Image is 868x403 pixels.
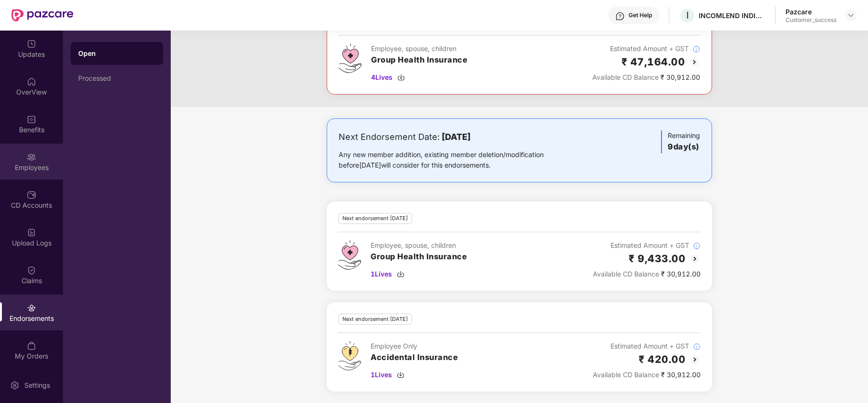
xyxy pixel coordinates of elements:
img: svg+xml;base64,PHN2ZyBpZD0iU2V0dGluZy0yMHgyMCIgeG1sbnM9Imh0dHA6Ly93d3cudzMub3JnLzIwMDAvc3ZnIiB3aW... [10,381,20,390]
h2: ₹ 47,164.00 [621,54,685,70]
img: svg+xml;base64,PHN2ZyBpZD0iQmFjay0yMHgyMCIgeG1sbnM9Imh0dHA6Ly93d3cudzMub3JnLzIwMDAvc3ZnIiB3aWR0aD... [689,56,700,68]
img: New Pazcare Logo [11,9,73,21]
span: Available CD Balance [592,73,659,81]
img: svg+xml;base64,PHN2ZyBpZD0iQmVuZWZpdHMiIHhtbG5zPSJodHRwOi8vd3d3LnczLm9yZy8yMDAwL3N2ZyIgd2lkdGg9Ij... [27,115,36,124]
div: Any new member addition, existing member deletion/modification before [DATE] will consider for th... [339,149,574,170]
div: Employee, spouse, children [371,43,467,54]
div: Employee, spouse, children [371,240,467,251]
div: Settings [21,381,53,390]
span: 4 Lives [371,72,393,83]
img: svg+xml;base64,PHN2ZyBpZD0iQ2xhaW0iIHhtbG5zPSJodHRwOi8vd3d3LnczLm9yZy8yMDAwL3N2ZyIgd2lkdGg9IjIwIi... [27,265,36,275]
h3: Accidental Insurance [371,351,458,364]
h2: ₹ 420.00 [639,351,685,367]
img: svg+xml;base64,PHN2ZyB4bWxucz0iaHR0cDovL3d3dy53My5vcmcvMjAwMC9zdmciIHdpZHRoPSI0Ny43MTQiIGhlaWdodD... [339,43,362,73]
img: svg+xml;base64,PHN2ZyBpZD0iRG93bmxvYWQtMzJ4MzIiIHhtbG5zPSJodHRwOi8vd3d3LnczLm9yZy8yMDAwL3N2ZyIgd2... [397,74,405,81]
img: svg+xml;base64,PHN2ZyBpZD0iQmFjay0yMHgyMCIgeG1sbnM9Imh0dHA6Ly93d3cudzMub3JnLzIwMDAvc3ZnIiB3aWR0aD... [689,253,701,265]
h2: ₹ 9,433.00 [629,251,685,266]
img: svg+xml;base64,PHN2ZyBpZD0iSW5mb18tXzMyeDMyIiBkYXRhLW5hbWU9IkluZm8gLSAzMngzMiIgeG1sbnM9Imh0dHA6Ly... [693,343,701,350]
div: Employee Only [371,341,458,351]
img: svg+xml;base64,PHN2ZyBpZD0iRG93bmxvYWQtMzJ4MzIiIHhtbG5zPSJodHRwOi8vd3d3LnczLm9yZy8yMDAwL3N2ZyIgd2... [397,270,404,278]
img: svg+xml;base64,PHN2ZyBpZD0iQ0RfQWNjb3VudHMiIGRhdGEtbmFtZT0iQ0QgQWNjb3VudHMiIHhtbG5zPSJodHRwOi8vd3... [27,190,36,200]
div: ₹ 30,912.00 [593,370,701,380]
img: svg+xml;base64,PHN2ZyBpZD0iSGVscC0zMngzMiIgeG1sbnM9Imh0dHA6Ly93d3cudzMub3JnLzIwMDAvc3ZnIiB3aWR0aD... [615,11,625,21]
span: 1 Lives [371,370,392,380]
div: Next endorsement [DATE] [338,213,412,224]
b: [DATE] [442,132,471,142]
img: svg+xml;base64,PHN2ZyBpZD0iRW1wbG95ZWVzIiB4bWxucz0iaHR0cDovL3d3dy53My5vcmcvMjAwMC9zdmciIHdpZHRoPS... [27,152,36,162]
div: Estimated Amount + GST [592,43,700,54]
h3: Group Health Insurance [371,54,467,66]
img: svg+xml;base64,PHN2ZyBpZD0iQmFjay0yMHgyMCIgeG1sbnM9Imh0dHA6Ly93d3cudzMub3JnLzIwMDAvc3ZnIiB3aWR0aD... [689,354,701,365]
img: svg+xml;base64,PHN2ZyBpZD0iTXlfT3JkZXJzIiBkYXRhLW5hbWU9Ik15IE9yZGVycyIgeG1sbnM9Imh0dHA6Ly93d3cudz... [27,341,36,350]
span: I [686,10,689,21]
div: Customer_success [785,16,837,24]
span: 1 Lives [371,269,392,279]
div: Open [78,49,155,58]
div: Remaining [661,130,700,153]
div: Estimated Amount + GST [593,240,701,251]
img: svg+xml;base64,PHN2ZyB4bWxucz0iaHR0cDovL3d3dy53My5vcmcvMjAwMC9zdmciIHdpZHRoPSI0Ny43MTQiIGhlaWdodD... [338,240,361,270]
div: Next Endorsement Date: [339,130,574,144]
h3: 9 day(s) [668,141,700,153]
img: svg+xml;base64,PHN2ZyBpZD0iSW5mb18tXzMyeDMyIiBkYXRhLW5hbWU9IkluZm8gLSAzMngzMiIgeG1sbnM9Imh0dHA6Ly... [693,242,701,250]
div: Get Help [629,11,652,19]
img: svg+xml;base64,PHN2ZyBpZD0iRW5kb3JzZW1lbnRzIiB4bWxucz0iaHR0cDovL3d3dy53My5vcmcvMjAwMC9zdmciIHdpZH... [27,303,36,313]
img: svg+xml;base64,PHN2ZyBpZD0iSW5mb18tXzMyeDMyIiBkYXRhLW5hbWU9IkluZm8gLSAzMngzMiIgeG1sbnM9Imh0dHA6Ly... [692,45,700,53]
div: ₹ 30,912.00 [593,269,701,279]
div: INCOMLEND INDIA PRIVATE LIMITED [699,11,765,20]
img: svg+xml;base64,PHN2ZyBpZD0iRHJvcGRvd24tMzJ4MzIiIHhtbG5zPSJodHRwOi8vd3d3LnczLm9yZy8yMDAwL3N2ZyIgd2... [847,11,855,19]
h3: Group Health Insurance [371,251,467,263]
div: ₹ 30,912.00 [592,72,700,83]
div: Pazcare [785,7,837,16]
div: Estimated Amount + GST [593,341,701,351]
img: svg+xml;base64,PHN2ZyBpZD0iRG93bmxvYWQtMzJ4MzIiIHhtbG5zPSJodHRwOi8vd3d3LnczLm9yZy8yMDAwL3N2ZyIgd2... [397,371,404,379]
span: Available CD Balance [593,270,659,278]
img: svg+xml;base64,PHN2ZyBpZD0iSG9tZSIgeG1sbnM9Imh0dHA6Ly93d3cudzMub3JnLzIwMDAvc3ZnIiB3aWR0aD0iMjAiIG... [27,77,36,86]
span: Available CD Balance [593,371,659,379]
img: svg+xml;base64,PHN2ZyBpZD0iVXBkYXRlZCIgeG1sbnM9Imh0dHA6Ly93d3cudzMub3JnLzIwMDAvc3ZnIiB3aWR0aD0iMj... [27,39,36,49]
div: Processed [78,74,155,82]
img: svg+xml;base64,PHN2ZyB4bWxucz0iaHR0cDovL3d3dy53My5vcmcvMjAwMC9zdmciIHdpZHRoPSI0OS4zMjEiIGhlaWdodD... [338,341,361,371]
div: Next endorsement [DATE] [338,314,412,325]
img: svg+xml;base64,PHN2ZyBpZD0iVXBsb2FkX0xvZ3MiIGRhdGEtbmFtZT0iVXBsb2FkIExvZ3MiIHhtbG5zPSJodHRwOi8vd3... [27,228,36,237]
